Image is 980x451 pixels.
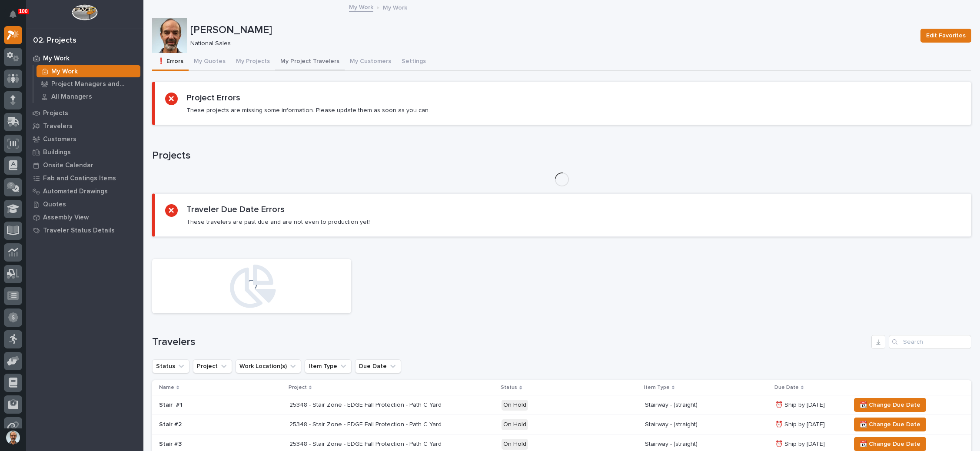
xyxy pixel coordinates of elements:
[33,78,143,90] a: Project Managers and Engineers
[854,398,926,412] button: 📆 Change Due Date
[502,400,528,411] div: On Hold
[854,418,926,431] button: 📆 Change Due Date
[72,4,97,20] img: Workspace Logo
[854,437,926,451] button: 📆 Change Due Date
[186,93,240,103] h2: Project Errors
[43,55,70,63] p: My Work
[43,188,108,196] p: Automated Drawings
[152,149,971,162] h1: Projects
[152,359,189,373] button: Status
[26,52,143,65] a: My Work
[190,24,914,36] p: [PERSON_NAME]
[51,93,92,101] p: All Managers
[43,214,89,222] p: Assembly View
[289,401,442,409] p: 25348 - Stair Zone - EDGE Fall Protection - Path C Yard
[186,218,370,226] p: These travelers are past due and are not even to production yet!
[396,53,431,71] button: Settings
[289,421,442,428] p: 25348 - Stair Zone - EDGE Fall Protection - Path C Yard
[159,441,282,448] p: Stair #3
[926,30,966,41] span: Edit Favorites
[152,395,971,415] tr: Stair #125348 - Stair Zone - EDGE Fall Protection - Path C YardOn HoldStairway - (straight)⏰ Ship...
[43,123,73,130] p: Travelers
[645,421,768,428] p: Stairway - (straight)
[26,224,143,237] a: Traveler Status Details
[775,441,844,448] p: ⏰ Ship by [DATE]
[43,136,76,143] p: Customers
[152,415,971,434] tr: Stair #225348 - Stair Zone - EDGE Fall Protection - Path C YardOn HoldStairway - (straight)⏰ Ship...
[26,185,143,198] a: Automated Drawings
[775,401,844,409] p: ⏰ Ship by [DATE]
[186,106,430,114] p: These projects are missing some information. Please update them as soon as you can.
[189,53,231,71] button: My Quotes
[502,419,528,430] div: On Hold
[645,441,768,448] p: Stairway - (straight)
[774,383,799,392] p: Due Date
[236,359,301,373] button: Work Location(s)
[159,421,282,428] p: Stair #2
[355,359,401,373] button: Due Date
[26,119,143,133] a: Travelers
[33,90,143,103] a: All Managers
[159,401,282,409] p: Stair #1
[26,211,143,224] a: Assembly View
[152,336,868,348] h1: Travelers
[19,8,28,14] p: 100
[43,201,66,209] p: Quotes
[231,53,275,71] button: My Projects
[26,198,143,211] a: Quotes
[644,383,670,392] p: Item Type
[305,359,352,373] button: Item Type
[26,159,143,172] a: Onsite Calendar
[860,400,920,410] span: 📆 Change Due Date
[645,401,768,409] p: Stairway - (straight)
[860,419,920,430] span: 📆 Change Due Date
[43,227,115,235] p: Traveler Status Details
[11,10,22,24] div: Notifications100
[33,36,76,46] div: 02. Projects
[383,2,407,12] p: My Work
[775,421,844,428] p: ⏰ Ship by [DATE]
[51,80,137,88] p: Project Managers and Engineers
[26,172,143,185] a: Fab and Coatings Items
[43,149,71,156] p: Buildings
[43,109,68,117] p: Projects
[26,146,143,159] a: Buildings
[502,439,528,450] div: On Hold
[193,359,232,373] button: Project
[4,428,22,447] button: users-avatar
[289,383,307,392] p: Project
[51,68,78,76] p: My Work
[26,106,143,119] a: Projects
[501,383,517,392] p: Status
[186,204,285,215] h2: Traveler Due Date Errors
[159,383,174,392] p: Name
[349,2,373,12] a: My Work
[860,439,920,449] span: 📆 Change Due Date
[33,65,143,77] a: My Work
[289,441,442,448] p: 25348 - Stair Zone - EDGE Fall Protection - Path C Yard
[26,133,143,146] a: Customers
[43,162,93,169] p: Onsite Calendar
[190,40,910,47] p: National Sales
[345,53,396,71] button: My Customers
[152,53,189,71] button: ❗ Errors
[889,335,971,349] input: Search
[43,175,116,182] p: Fab and Coatings Items
[4,5,22,23] button: Notifications
[275,53,345,71] button: My Project Travelers
[920,29,971,43] button: Edit Favorites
